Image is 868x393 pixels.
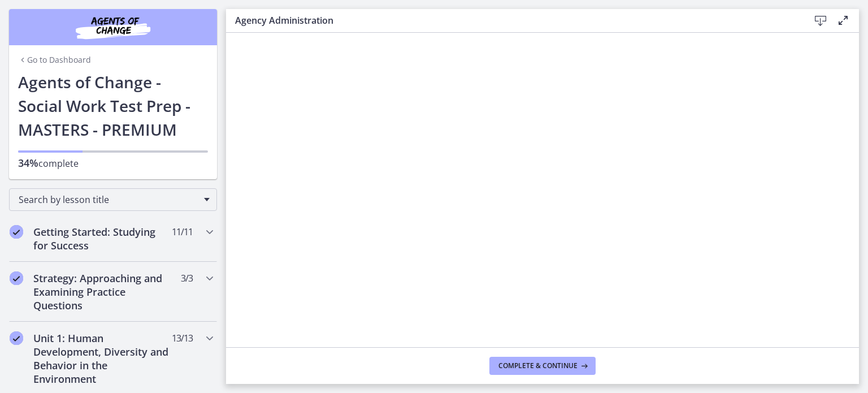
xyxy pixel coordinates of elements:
span: 13 / 13 [172,331,193,345]
span: 11 / 11 [172,225,193,239]
h1: Agents of Change - Social Work Test Prep - MASTERS - PREMIUM [18,70,208,141]
span: Search by lesson title [19,193,198,206]
span: 34% [18,156,38,170]
img: Agents of Change Social Work Test Prep [45,14,181,41]
span: Complete & continue [498,361,578,370]
h2: Getting Started: Studying for Success [33,225,171,252]
i: Completed [10,271,23,285]
i: Completed [10,331,23,345]
p: complete [18,156,208,170]
i: Completed [10,225,23,239]
h2: Unit 1: Human Development, Diversity and Behavior in the Environment [33,331,171,386]
div: Search by lesson title [9,188,217,211]
a: Go to Dashboard [18,54,91,66]
span: 3 / 3 [181,271,193,285]
button: Complete & continue [489,357,596,375]
h2: Strategy: Approaching and Examining Practice Questions [33,271,171,312]
h3: Agency Administration [235,14,791,27]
